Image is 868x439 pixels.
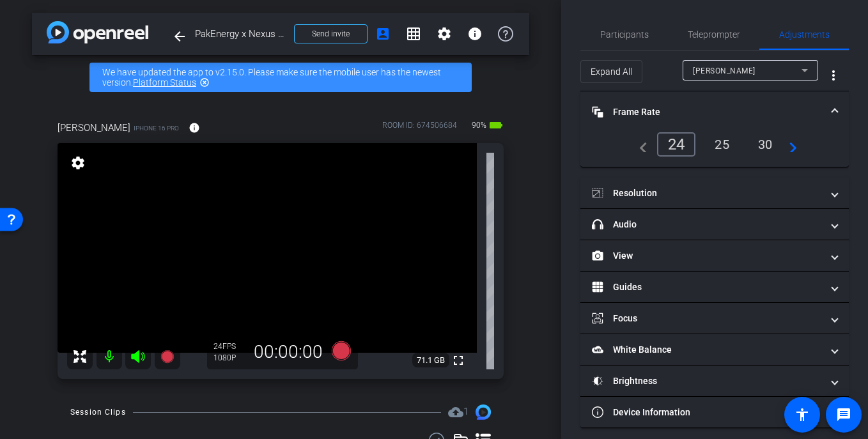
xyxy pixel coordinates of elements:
div: 24 [213,341,245,351]
mat-panel-title: Resolution [592,187,822,200]
span: FPS [222,342,236,351]
div: 00:00:00 [245,341,331,363]
span: 71.1 GB [412,353,449,368]
mat-icon: accessibility [794,407,810,422]
div: ROOM ID: 674506684 [382,119,457,138]
mat-icon: info [467,26,483,42]
div: Frame Rate [580,132,849,167]
mat-panel-title: Guides [592,281,822,294]
mat-expansion-panel-header: Guides [580,272,849,302]
div: Session Clips [70,406,126,419]
a: Platform Status [133,77,196,88]
mat-icon: navigate_next [782,137,797,152]
mat-expansion-panel-header: Device Information [580,397,849,427]
mat-icon: navigate_before [632,137,647,152]
div: 30 [748,134,782,155]
div: We have updated the app to v2.15.0. Please make sure the mobile user has the newest version. [89,63,472,92]
span: iPhone 16 Pro [134,123,179,133]
mat-expansion-panel-header: View [580,240,849,271]
mat-icon: battery_std [488,118,504,133]
span: Teleprompter [688,30,740,39]
mat-icon: settings [437,26,452,42]
mat-icon: info [189,122,200,134]
span: Expand All [591,59,632,84]
mat-icon: account_box [375,26,391,42]
button: Expand All [580,60,642,83]
mat-icon: highlight_off [199,77,210,88]
mat-icon: arrow_back [172,29,187,44]
span: [PERSON_NAME] [58,121,130,135]
span: Adjustments [779,30,830,39]
mat-expansion-panel-header: White Balance [580,334,849,365]
div: 1080P [213,353,245,363]
div: 24 [657,132,696,157]
mat-icon: cloud_upload [448,404,463,420]
mat-icon: fullscreen [451,353,466,368]
mat-panel-title: Audio [592,218,822,231]
button: Send invite [294,24,368,43]
mat-expansion-panel-header: Frame Rate [580,91,849,132]
img: app-logo [47,21,148,43]
span: PakEnergy x Nexus Energy Partners Case Study - [EMAIL_ADDRESS][DOMAIN_NAME] [195,21,286,47]
span: 90% [470,115,488,135]
mat-expansion-panel-header: Resolution [580,178,849,208]
img: Session clips [476,404,491,420]
mat-icon: grid_on [406,26,421,42]
div: 25 [705,134,739,155]
span: Destinations for your clips [448,404,469,420]
mat-panel-title: Frame Rate [592,105,822,119]
span: Send invite [312,29,350,39]
mat-icon: message [836,407,851,422]
mat-icon: settings [69,155,87,171]
mat-expansion-panel-header: Focus [580,303,849,334]
mat-panel-title: Brightness [592,374,822,388]
mat-panel-title: View [592,249,822,263]
span: Participants [600,30,649,39]
mat-panel-title: Focus [592,312,822,325]
mat-panel-title: White Balance [592,343,822,357]
span: 1 [463,406,469,417]
mat-panel-title: Device Information [592,406,822,419]
mat-expansion-panel-header: Brightness [580,366,849,396]
mat-expansion-panel-header: Audio [580,209,849,240]
mat-icon: more_vert [826,68,841,83]
button: More Options for Adjustments Panel [818,60,849,91]
span: [PERSON_NAME] [693,66,756,75]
